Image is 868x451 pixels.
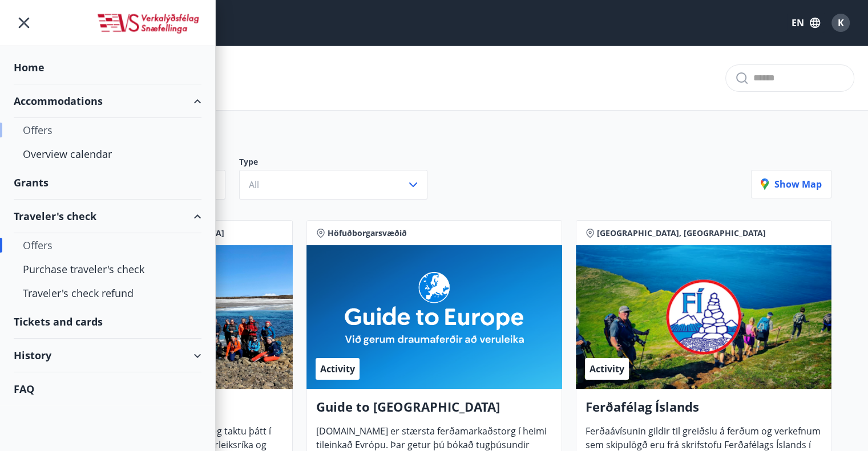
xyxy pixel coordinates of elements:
p: Show map [761,178,822,190]
span: Höfuðborgarsvæðið [328,227,407,239]
div: History [14,339,201,372]
div: Traveler's check [14,200,201,233]
button: K [827,9,854,36]
div: Purchase traveler's check [23,257,192,281]
span: K [838,17,844,29]
div: Home [14,51,201,84]
div: Accommodations [14,84,201,118]
div: Grants [14,166,201,200]
span: All [249,178,259,191]
div: Offers [23,118,192,142]
p: Type [239,156,441,170]
div: Tickets and cards [14,305,201,339]
div: Traveler's check refund [23,281,192,305]
span: Activity [590,363,624,375]
img: union_logo [96,13,201,35]
h4: Ferðafélag Íslands [586,398,822,424]
span: Activity [320,363,355,375]
button: menu [14,13,34,33]
button: Show map [751,170,831,198]
div: Offers [23,233,192,257]
button: EN [787,13,825,33]
h4: Guide to [GEOGRAPHIC_DATA] [316,398,552,424]
button: All [239,170,427,200]
div: Overview calendar [23,142,192,166]
span: [GEOGRAPHIC_DATA], [GEOGRAPHIC_DATA] [597,227,766,239]
div: FAQ [14,372,201,405]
